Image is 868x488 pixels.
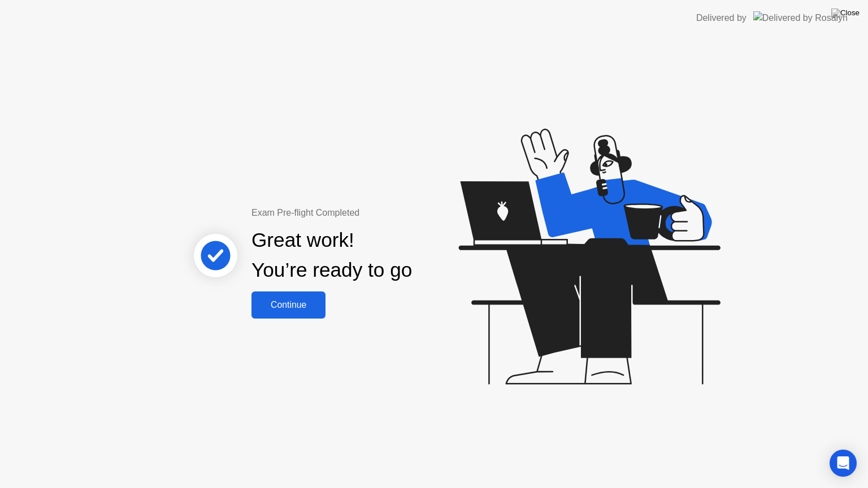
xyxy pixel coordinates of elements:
[753,11,848,24] img: Delivered by Rosalyn
[830,450,857,477] div: Open Intercom Messenger
[251,291,325,319] button: Continue
[255,300,322,310] div: Continue
[251,206,485,220] div: Exam Pre-flight Completed
[696,11,747,25] div: Delivered by
[251,225,412,285] div: Great work! You’re ready to go
[831,8,860,18] img: Close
